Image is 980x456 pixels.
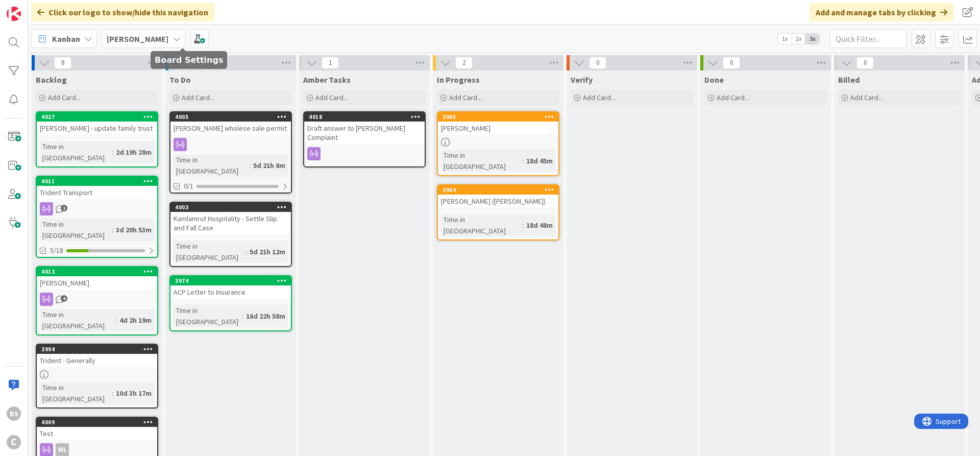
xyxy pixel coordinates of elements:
b: [PERSON_NAME] [107,34,168,44]
span: 1 [61,205,67,211]
div: Time in [GEOGRAPHIC_DATA] [40,219,112,241]
div: 4027 [37,112,157,122]
span: 3x [805,34,819,44]
div: [PERSON_NAME] ([PERSON_NAME]) [438,195,558,208]
div: 3974ACP Letter to Insurance [170,276,291,299]
span: Add Card... [449,93,482,102]
h5: Board Settings [155,55,223,65]
div: 3964 [438,185,558,195]
div: 4d 2h 19m [117,315,154,326]
div: 18d 48m [524,220,555,231]
span: Add Card... [717,93,749,102]
div: 4005 [170,112,291,122]
span: 0 [589,57,606,69]
span: Add Card... [315,93,348,102]
div: Time in [GEOGRAPHIC_DATA] [441,150,522,172]
a: 4027[PERSON_NAME] - update family trustTime in [GEOGRAPHIC_DATA]:2d 19h 28m [36,111,158,167]
div: 4003 [170,203,291,212]
span: : [522,220,524,231]
div: 3d 20h 53m [113,224,154,235]
div: 16d 22h 58m [243,310,288,322]
div: 3965 [438,112,558,122]
div: Kamlamrut Hospitality - Settle Slip and Fall Case [170,212,291,234]
a: 4018Draft answer to [PERSON_NAME] Complaint [303,111,426,167]
div: 4027 [41,113,157,121]
span: 2 [455,57,473,69]
span: : [112,224,113,235]
span: In Progress [437,75,480,85]
span: : [246,246,247,257]
span: : [112,147,113,158]
img: Visit kanbanzone.com [7,7,21,21]
span: Add Card... [182,93,214,102]
span: 0 [723,57,740,69]
a: 4005[PERSON_NAME] wholese sale permitTime in [GEOGRAPHIC_DATA]:5d 21h 8m0/1 [169,111,292,194]
div: 4018Draft answer to [PERSON_NAME] Complaint [304,112,425,144]
div: 4013[PERSON_NAME] [37,267,157,290]
div: Time in [GEOGRAPHIC_DATA] [174,241,246,263]
div: 4018 [304,112,425,122]
div: Time in [GEOGRAPHIC_DATA] [40,309,115,331]
div: Time in [GEOGRAPHIC_DATA] [174,305,242,327]
span: : [242,310,243,322]
a: 3974ACP Letter to InsuranceTime in [GEOGRAPHIC_DATA]:16d 22h 58m [169,275,292,331]
div: 4013 [41,268,157,275]
div: [PERSON_NAME] - update family trust [37,122,157,135]
div: Add and manage tabs by clicking [810,3,953,21]
div: 3994 [41,346,157,353]
div: Time in [GEOGRAPHIC_DATA] [174,154,249,177]
span: Verify [571,75,593,85]
div: 5d 21h 8m [251,160,288,171]
span: : [112,388,113,399]
div: Time in [GEOGRAPHIC_DATA] [441,214,522,236]
div: BS [7,406,21,421]
div: Trident Transport [37,186,157,199]
span: Add Card... [850,93,883,102]
div: 2d 19h 28m [113,147,154,158]
span: : [115,315,117,326]
span: Add Card... [48,93,81,102]
span: 5/18 [50,245,63,256]
div: 4018 [309,113,425,121]
div: 3965 [443,113,558,121]
div: 4003Kamlamrut Hospitality - Settle Slip and Fall Case [170,203,291,234]
div: 5d 21h 12m [247,246,288,257]
span: 8 [54,57,71,69]
div: 18d 45m [524,155,555,166]
span: 1 [322,57,339,69]
a: 4011Trident TransportTime in [GEOGRAPHIC_DATA]:3d 20h 53m5/18 [36,176,158,258]
div: Time in [GEOGRAPHIC_DATA] [40,382,112,404]
span: 2x [792,34,805,44]
span: Kanban [52,33,80,45]
div: 3964 [443,186,558,194]
div: C [7,435,21,449]
span: : [522,155,524,166]
span: Add Card... [583,93,616,102]
div: Time in [GEOGRAPHIC_DATA] [40,141,112,163]
a: 4003Kamlamrut Hospitality - Settle Slip and Fall CaseTime in [GEOGRAPHIC_DATA]:5d 21h 12m [169,202,292,267]
span: 1x [778,34,792,44]
div: [PERSON_NAME] wholese sale permit [170,122,291,135]
div: 3974 [175,277,291,284]
div: 3974 [170,276,291,285]
div: 4011 [37,177,157,186]
a: 3965[PERSON_NAME]Time in [GEOGRAPHIC_DATA]:18d 45m [437,111,559,176]
div: 3994Trident - Generally [37,345,157,367]
span: To Do [169,75,191,85]
span: Backlog [36,75,67,85]
div: Click our logo to show/hide this navigation [31,3,214,21]
div: Draft answer to [PERSON_NAME] Complaint [304,122,425,144]
a: 3994Trident - GenerallyTime in [GEOGRAPHIC_DATA]:10d 3h 17m [36,344,158,409]
div: 4011Trident Transport [37,177,157,199]
div: 4013 [37,267,157,276]
div: 4009 [41,419,157,426]
div: 3964[PERSON_NAME] ([PERSON_NAME]) [438,185,558,208]
div: [PERSON_NAME] [37,276,157,290]
a: 4013[PERSON_NAME]Time in [GEOGRAPHIC_DATA]:4d 2h 19m [36,266,158,335]
div: 3965[PERSON_NAME] [438,112,558,135]
span: 0 [856,57,874,69]
div: [PERSON_NAME] [438,122,558,135]
div: Test [37,427,157,440]
a: 3964[PERSON_NAME] ([PERSON_NAME])Time in [GEOGRAPHIC_DATA]:18d 48m [437,184,559,241]
div: 4011 [41,178,157,185]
